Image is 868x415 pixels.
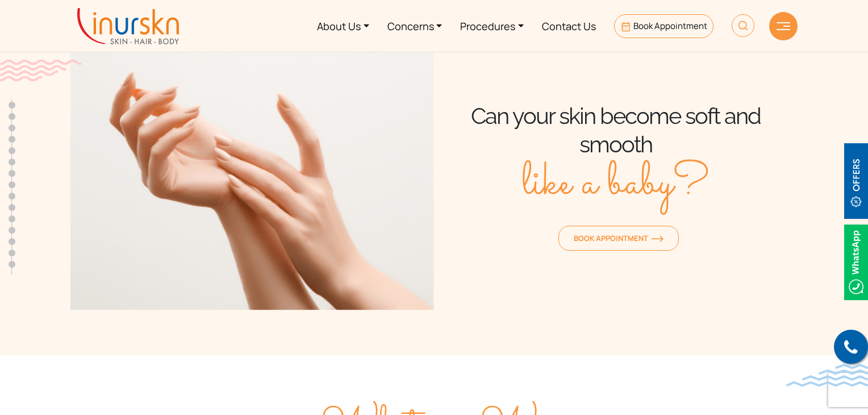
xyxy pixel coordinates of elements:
[651,235,663,242] img: orange-arrow
[844,225,868,300] img: Whatsappicon
[558,226,679,251] a: Book Appointmentorange-arrow
[614,14,713,38] a: Book Appointment
[533,5,605,47] a: Contact Us
[786,364,868,387] img: bluewave
[777,22,790,30] img: hamLine.svg
[844,143,868,219] img: offerBt
[522,159,710,210] h1: like a baby?
[732,14,754,37] img: HeaderSearch
[70,45,434,310] img: Banner Image
[378,5,452,47] a: Concerns
[574,233,663,243] span: Book Appointment
[451,5,533,47] a: Procedures
[434,102,798,159] div: Can your skin become soft and smooth
[308,5,378,47] a: About Us
[844,255,868,268] a: Whatsappicon
[633,20,707,32] span: Book Appointment
[77,8,179,44] img: inurskn-logo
